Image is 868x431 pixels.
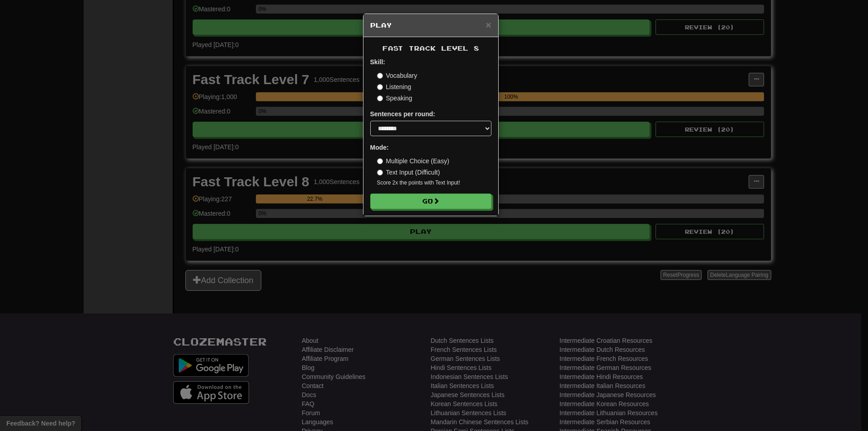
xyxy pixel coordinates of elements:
[370,58,385,66] strong: Skill:
[377,84,383,90] input: Listening
[377,82,411,91] label: Listening
[377,156,449,166] label: Multiple Choice (Easy)
[377,95,383,101] input: Speaking
[486,20,491,29] button: Close
[377,168,440,177] label: Text Input (Difficult)
[486,19,491,30] span: ×
[377,94,412,103] label: Speaking
[382,44,479,52] span: Fast Track Level 8
[377,73,383,79] input: Vocabulary
[377,179,491,187] small: Score 2x the points with Text Input !
[370,109,435,118] label: Sentences per round:
[377,71,417,80] label: Vocabulary
[370,194,491,209] button: Go
[370,144,389,151] strong: Mode:
[377,170,383,175] input: Text Input (Difficult)
[370,21,491,30] h5: Play
[377,158,383,164] input: Multiple Choice (Easy)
